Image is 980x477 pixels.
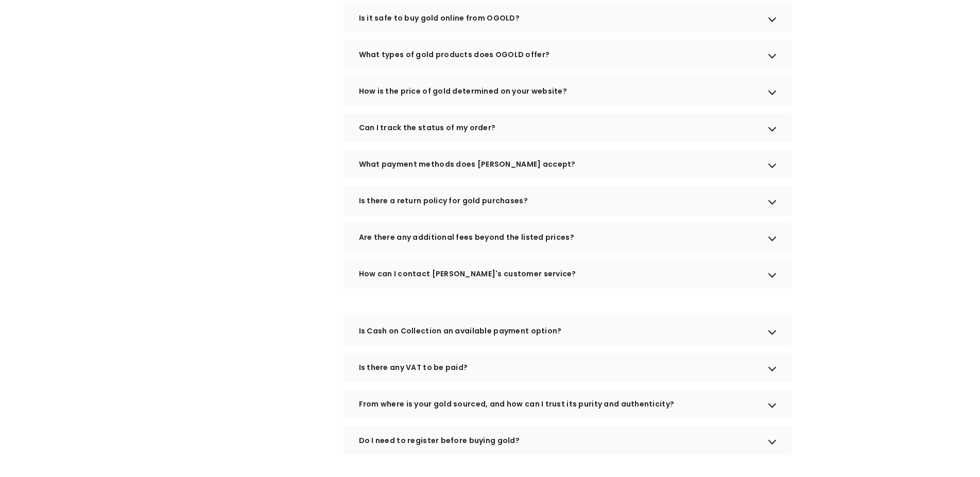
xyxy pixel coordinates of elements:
[343,4,792,32] div: Is it safe to buy gold online from OGOLD?
[343,150,792,179] div: What payment methods does [PERSON_NAME] accept?
[343,426,792,455] div: Do I need to register before buying gold?
[343,353,792,382] div: Is there any VAT to be paid?
[343,259,792,288] div: How can I contact [PERSON_NAME]'s customer service?
[343,316,792,345] div: Is Cash on Collection an available payment option?
[343,113,792,142] div: Can I track the status of my order?
[343,77,792,105] div: How is the price of gold determined on your website?
[343,223,792,252] div: Are there any additional fees beyond the listed prices?
[343,40,792,69] div: What types of gold products does OGOLD offer?
[343,186,792,215] div: Is there a return policy for gold purchases?
[343,390,792,418] div: From where is your gold sourced, and how can I trust its purity and authenticity?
